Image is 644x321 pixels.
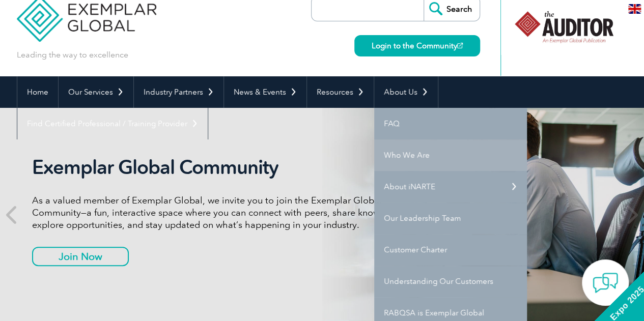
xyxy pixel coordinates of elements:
a: News & Events [224,76,306,108]
a: Our Services [59,76,133,108]
a: Join Now [32,247,129,266]
a: About Us [374,76,438,108]
img: contact-chat.png [593,270,618,296]
a: Customer Charter [374,234,527,266]
a: About iNARTE [374,171,527,202]
a: Who We Are [374,139,527,171]
img: open_square.png [457,43,463,48]
a: Login to the Community [354,35,480,56]
p: As a valued member of Exemplar Global, we invite you to join the Exemplar Global Community—a fun,... [32,194,414,231]
a: Industry Partners [134,76,223,108]
h2: Exemplar Global Community [32,156,414,179]
a: FAQ [374,108,527,139]
a: Our Leadership Team [374,202,527,234]
p: Leading the way to excellence [17,49,128,61]
a: Understanding Our Customers [374,266,527,297]
img: en [628,4,641,14]
a: Home [17,76,58,108]
a: Find Certified Professional / Training Provider [17,108,208,139]
a: Resources [307,76,374,108]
